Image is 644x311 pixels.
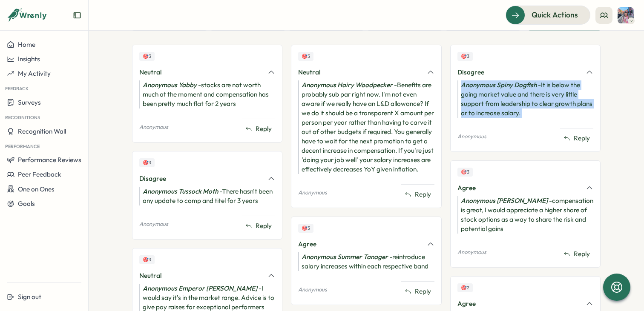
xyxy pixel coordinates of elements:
[18,200,35,208] span: Goals
[401,285,434,298] button: Reply
[574,134,590,143] span: Reply
[139,68,262,77] div: Neutral
[457,248,486,256] p: Anonymous
[139,271,262,280] div: Neutral
[139,174,262,183] div: Disagree
[298,240,421,249] div: Agree
[18,69,51,77] span: My Activity
[256,221,272,231] span: Reply
[143,187,218,195] i: Anonymous Tussock Moth
[461,197,548,205] i: Anonymous [PERSON_NAME]
[457,283,473,292] div: Upvotes
[560,248,593,260] button: Reply
[73,11,81,20] button: Expand sidebar
[506,6,590,24] button: Quick Actions
[298,224,313,233] div: Upvotes
[560,132,593,145] button: Reply
[18,127,66,135] span: Recognition Wall
[298,189,327,197] p: Anonymous
[139,80,275,108] div: - stocks are not worth much at the moment and compensation has been pretty much flat for 2 years
[415,287,431,296] span: Reply
[18,185,55,193] span: One on Ones
[139,187,275,205] div: - There hasn't been any update to comp and titel for 3 years
[139,220,168,228] p: Anonymous
[18,156,81,164] span: Performance Reviews
[242,123,275,135] button: Reply
[302,81,393,89] i: Anonymous Hairy Woodpecker
[143,81,197,89] i: Anonymous Yabby
[139,255,155,264] div: Upvotes
[532,9,578,20] span: Quick Actions
[457,168,473,177] div: Upvotes
[457,68,581,77] div: Disagree
[298,80,434,174] div: - Benefits are probably sub par right now. I'm not even aware if we really have an L&D allowance?...
[574,249,590,259] span: Reply
[415,190,431,199] span: Reply
[457,133,486,140] p: Anonymous
[18,98,41,106] span: Surveys
[18,40,35,49] span: Home
[139,52,155,61] div: Upvotes
[298,68,421,77] div: Neutral
[298,52,313,61] div: Upvotes
[457,183,581,193] div: Agree
[298,286,327,294] p: Anonymous
[18,293,41,301] span: Sign out
[298,252,434,271] div: - reintroduce salary increases within each respective band
[401,188,434,201] button: Reply
[139,158,155,167] div: Upvotes
[139,123,168,131] p: Anonymous
[618,7,634,23] img: Tamsin Colsey
[457,299,581,308] div: Agree
[18,170,61,178] span: Peer Feedback
[461,81,537,89] i: Anonymous Spiny Dogfish
[18,55,40,63] span: Insights
[242,220,275,232] button: Reply
[256,124,272,134] span: Reply
[302,253,388,261] i: Anonymous Summer Tanager
[457,80,593,118] div: - It is below the going market value and there is very little support from leadership to clear gr...
[457,196,593,234] div: - compensation is great, I would appreciate a higher share of stock options as a way to share the...
[143,284,257,292] i: Anonymous Emperor [PERSON_NAME]
[457,52,473,61] div: Upvotes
